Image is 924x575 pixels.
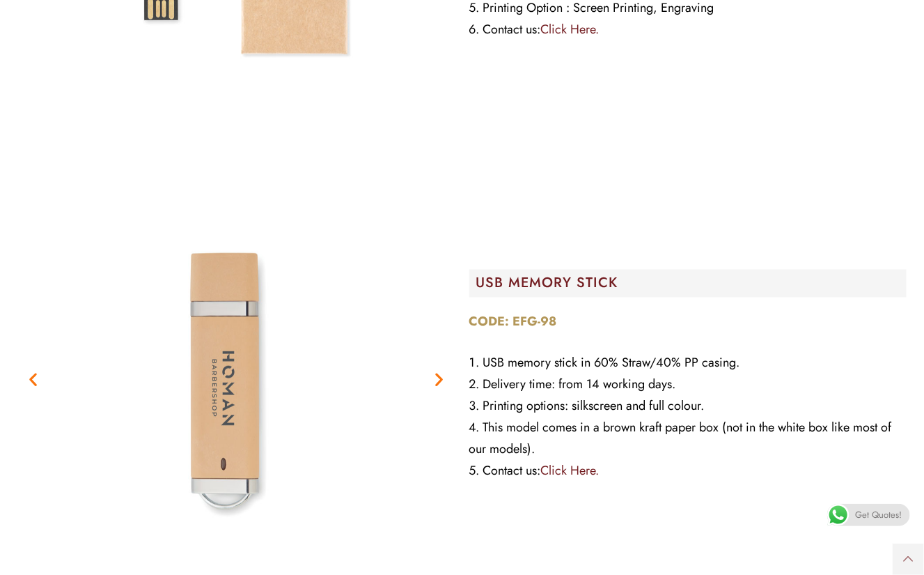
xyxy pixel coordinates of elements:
[855,504,902,526] span: Get Quotes!
[431,371,448,389] div: Next slide
[469,374,907,396] li: Delivery time: from 14 working days.
[24,371,42,389] div: Previous slide
[541,20,600,38] a: Click Here.
[469,353,907,374] li: USB memory stick in 60% Straw/40% PP casing.
[476,277,907,291] h2: USB MEMORY STICK
[541,462,600,480] a: Click Here.
[469,313,557,331] strong: CODE: EFG-98
[469,396,907,417] li: Printing options: silkscreen and full colour.
[469,417,907,461] li: This model comes in a brown kraft paper box (not in the white box like most of our models).
[469,461,907,482] li: Contact us:
[469,19,907,40] li: Contact us:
